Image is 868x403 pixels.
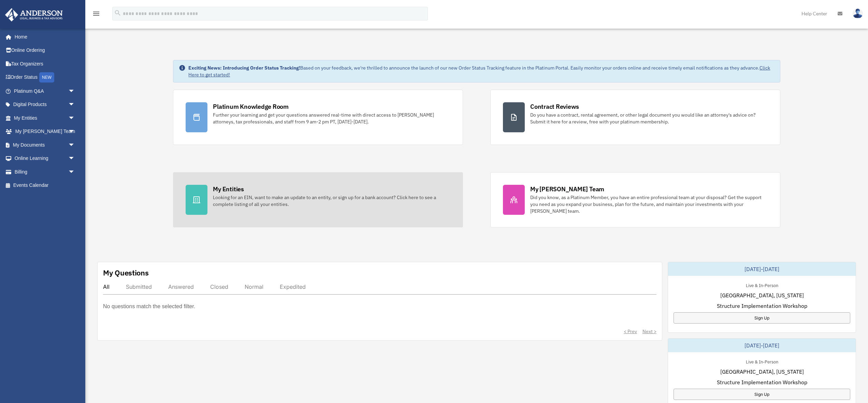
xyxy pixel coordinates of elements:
div: [DATE]-[DATE] [668,262,856,276]
a: menu [92,12,100,18]
div: Do you have a contract, rental agreement, or other legal document you would like an attorney's ad... [530,111,768,125]
div: My [PERSON_NAME] Team [530,185,604,193]
a: My [PERSON_NAME] Teamarrow_drop_down [5,125,85,138]
strong: Exciting News: Introducing Order Status Tracking! [188,65,300,71]
span: arrow_drop_down [68,98,82,112]
div: [DATE]-[DATE] [668,339,856,352]
span: arrow_drop_down [68,84,82,98]
a: Billingarrow_drop_down [5,165,85,179]
div: NEW [39,72,54,83]
img: User Pic [853,9,863,18]
i: menu [92,10,100,18]
div: Live & In-Person [740,358,784,365]
a: Online Learningarrow_drop_down [5,152,85,165]
div: Contract Reviews [530,102,579,111]
a: My Entities Looking for an EIN, want to make an update to an entity, or sign up for a bank accoun... [173,172,463,227]
i: search [114,9,121,17]
a: Order StatusNEW [5,71,85,85]
a: Platinum Knowledge Room Further your learning and get your questions answered real-time with dire... [173,90,463,145]
p: No questions match the selected filter. [103,302,195,311]
a: My [PERSON_NAME] Team Did you know, as a Platinum Member, you have an entire professional team at... [490,172,780,227]
a: Contract Reviews Do you have a contract, rental agreement, or other legal document you would like... [490,90,780,145]
div: Normal [245,283,263,290]
a: Tax Organizers [5,57,85,71]
a: Platinum Q&Aarrow_drop_down [5,84,85,98]
a: My Entitiesarrow_drop_down [5,111,85,125]
span: arrow_drop_down [68,165,82,179]
span: Structure Implementation Workshop [717,302,807,310]
a: Events Calendar [5,179,85,192]
div: Expedited [280,283,306,290]
div: My Questions [103,268,149,278]
div: My Entities [213,185,244,193]
a: Sign Up [674,389,850,400]
div: Platinum Knowledge Room [213,102,289,111]
div: Answered [168,283,194,290]
a: Sign Up [674,312,850,324]
div: Closed [210,283,228,290]
div: Live & In-Person [740,281,784,288]
span: arrow_drop_down [68,125,82,139]
a: Online Ordering [5,44,85,57]
div: Submitted [126,283,152,290]
div: Further your learning and get your questions answered real-time with direct access to [PERSON_NAM... [213,111,450,125]
span: Structure Implementation Workshop [717,378,807,386]
div: Looking for an EIN, want to make an update to an entity, or sign up for a bank account? Click her... [213,194,450,208]
span: arrow_drop_down [68,138,82,152]
span: [GEOGRAPHIC_DATA], [US_STATE] [720,291,804,299]
img: Anderson Advisors Platinum Portal [3,8,65,21]
span: [GEOGRAPHIC_DATA], [US_STATE] [720,368,804,376]
span: arrow_drop_down [68,111,82,125]
div: All [103,283,110,290]
span: arrow_drop_down [68,152,82,166]
a: My Documentsarrow_drop_down [5,138,85,152]
a: Digital Productsarrow_drop_down [5,98,85,111]
div: Based on your feedback, we're thrilled to announce the launch of our new Order Status Tracking fe... [188,64,774,78]
a: Click Here to get started! [188,65,770,78]
a: Home [5,30,82,44]
div: Did you know, as a Platinum Member, you have an entire professional team at your disposal? Get th... [530,194,768,214]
